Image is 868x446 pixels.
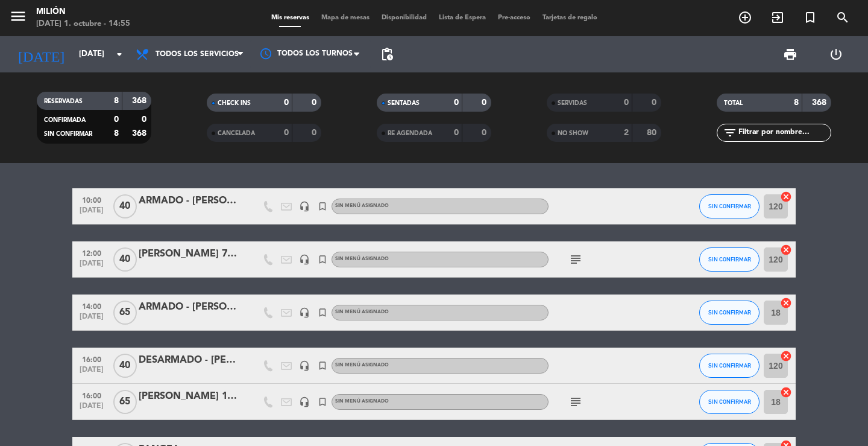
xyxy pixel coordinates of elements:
span: Sin menú asignado [335,399,389,404]
i: turned_in_not [317,360,328,371]
button: menu [9,7,27,30]
strong: 2 [624,129,629,137]
i: power_settings_new [829,47,843,62]
i: headset_mic [299,201,310,212]
span: Pre-acceso [492,14,536,21]
span: Mapa de mesas [315,14,376,21]
span: print [783,47,797,62]
i: cancel [780,297,792,309]
i: add_circle_outline [738,10,752,25]
div: ARMADO - [PERSON_NAME] 15 AÑOS [139,299,241,315]
span: SIN CONFIRMAR [708,203,751,209]
strong: 0 [284,129,289,137]
span: SERVIDAS [558,100,587,106]
span: [DATE] [77,313,107,327]
i: exit_to_app [770,10,785,25]
button: SIN CONFIRMAR [699,301,759,325]
div: [DATE] 1. octubre - 14:55 [36,18,130,30]
strong: 0 [482,129,489,137]
i: cancel [780,386,792,398]
strong: 0 [284,98,289,107]
span: RE AGENDADA [388,130,432,136]
span: [DATE] [77,206,107,220]
i: turned_in_not [317,307,328,318]
i: arrow_drop_down [112,47,127,62]
i: subject [568,395,583,409]
span: Mis reservas [265,14,315,21]
i: search [835,10,850,25]
strong: 0 [454,129,459,137]
input: Filtrar por nombre... [737,126,831,139]
span: 10:00 [77,193,107,206]
span: 65 [113,301,137,325]
span: [DATE] [77,260,107,273]
strong: 368 [812,98,829,107]
i: subject [568,252,583,267]
button: SIN CONFIRMAR [699,247,759,272]
span: [DATE] [77,366,107,380]
span: TOTAL [724,100,743,106]
i: turned_in_not [317,254,328,265]
strong: 0 [652,98,659,107]
span: CANCELADA [218,130,255,136]
strong: 0 [454,98,459,107]
span: Sin menú asignado [335,203,389,208]
span: Lista de Espera [433,14,492,21]
span: 65 [113,390,137,414]
strong: 0 [142,115,149,124]
span: Disponibilidad [376,14,433,21]
strong: 80 [647,129,659,137]
i: filter_list [723,126,737,140]
span: 16:00 [77,352,107,366]
strong: 368 [132,129,149,138]
span: SIN CONFIRMAR [44,131,92,137]
div: [PERSON_NAME] 70 AÑOS [139,246,241,262]
span: 14:00 [77,299,107,313]
strong: 8 [114,129,119,138]
i: headset_mic [299,307,310,318]
button: SIN CONFIRMAR [699,194,759,218]
span: [DATE] [77,402,107,416]
span: 16:00 [77,388,107,402]
strong: 0 [312,129,319,137]
i: [DATE] [9,41,73,68]
span: CHECK INS [218,100,251,106]
button: SIN CONFIRMAR [699,390,759,414]
i: turned_in_not [317,201,328,212]
span: RESERVADAS [44,98,83,104]
span: SIN CONFIRMAR [708,398,751,405]
span: Todos los servicios [156,50,239,59]
span: Sin menú asignado [335,363,389,368]
i: turned_in_not [317,397,328,407]
i: headset_mic [299,360,310,371]
strong: 0 [482,98,489,107]
strong: 8 [794,98,799,107]
div: Milión [36,6,130,18]
i: turned_in_not [803,10,817,25]
span: SENTADAS [388,100,420,106]
button: SIN CONFIRMAR [699,354,759,378]
strong: 368 [132,97,149,105]
span: Sin menú asignado [335,310,389,314]
div: LOG OUT [813,36,859,72]
i: cancel [780,350,792,362]
strong: 0 [114,115,119,124]
span: 12:00 [77,246,107,260]
strong: 0 [624,98,629,107]
span: 40 [113,194,137,218]
div: DESARMADO - [PERSON_NAME] 70 AÑOS [139,352,241,368]
strong: 0 [312,98,319,107]
span: 40 [113,354,137,378]
strong: 8 [114,97,119,105]
div: ARMADO - [PERSON_NAME] 70 AÑOS [139,193,241,209]
span: Tarjetas de regalo [536,14,603,21]
span: SIN CONFIRMAR [708,256,751,263]
i: cancel [780,191,792,203]
span: SIN CONFIRMAR [708,362,751,369]
span: CONFIRMADA [44,117,86,123]
div: [PERSON_NAME] 15 AÑOS [139,389,241,404]
i: cancel [780,244,792,256]
i: headset_mic [299,397,310,407]
i: menu [9,7,27,25]
span: SIN CONFIRMAR [708,309,751,316]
